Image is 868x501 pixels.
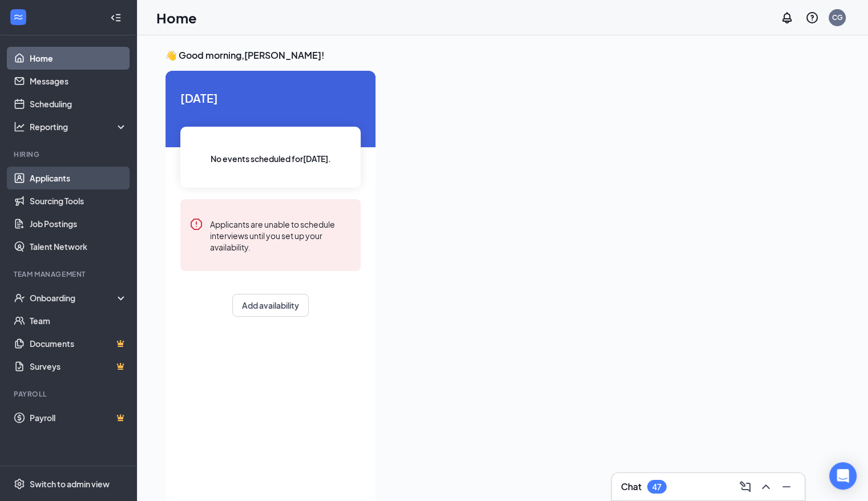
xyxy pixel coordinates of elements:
[777,478,796,496] button: Minimize
[30,292,118,304] div: Onboarding
[30,332,127,355] a: DocumentsCrown
[30,309,127,332] a: Team
[110,12,122,23] svg: Collapse
[30,355,127,378] a: SurveysCrown
[30,70,127,92] a: Messages
[30,47,127,70] a: Home
[189,217,203,231] svg: Error
[738,480,752,494] svg: ComposeMessage
[30,235,127,258] a: Talent Network
[780,480,793,494] svg: Minimize
[14,150,125,159] div: Hiring
[780,11,794,25] svg: Notifications
[30,189,127,212] a: Sourcing Tools
[30,478,110,490] div: Switch to admin view
[30,92,127,115] a: Scheduling
[14,478,25,490] svg: Settings
[211,152,331,165] span: No events scheduled for [DATE] .
[14,389,125,399] div: Payroll
[210,217,352,253] div: Applicants are unable to schedule interviews until you set up your availability.
[757,478,775,496] button: ChevronUp
[14,121,25,132] svg: Analysis
[14,292,25,304] svg: UserCheck
[759,480,773,494] svg: ChevronUp
[156,8,197,27] h1: Home
[165,49,839,62] h3: 👋 Good morning, [PERSON_NAME] !
[232,294,309,317] button: Add availability
[30,121,128,132] div: Reporting
[180,89,361,107] span: [DATE]
[736,478,754,496] button: ComposeMessage
[30,167,127,189] a: Applicants
[829,462,857,490] div: Open Intercom Messenger
[621,480,641,493] h3: Chat
[832,13,843,22] div: CG
[14,269,125,279] div: Team Management
[652,482,661,492] div: 47
[30,212,127,235] a: Job Postings
[30,406,127,429] a: PayrollCrown
[13,11,24,23] svg: WorkstreamLogo
[805,11,819,25] svg: QuestionInfo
